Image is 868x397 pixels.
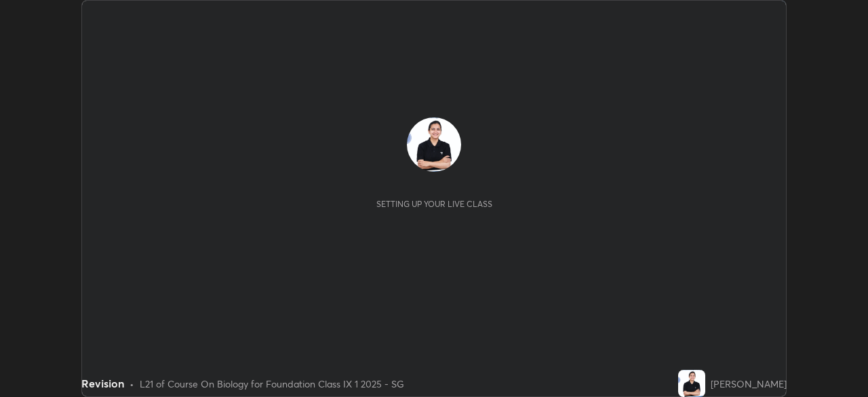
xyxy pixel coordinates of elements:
[711,377,787,391] div: [PERSON_NAME]
[407,117,461,172] img: b3012f528b3a4316882130d91a4fc1b6.jpg
[376,199,492,209] div: Setting up your live class
[130,377,134,391] div: •
[140,377,404,391] div: L21 of Course On Biology for Foundation Class IX 1 2025 - SG
[81,375,124,392] div: Revision
[678,370,705,397] img: b3012f528b3a4316882130d91a4fc1b6.jpg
